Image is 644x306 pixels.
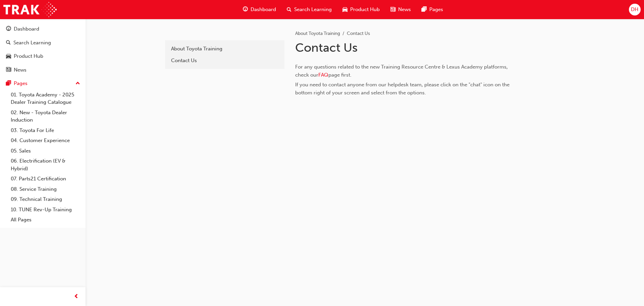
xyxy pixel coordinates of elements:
a: Search Learning [3,37,83,49]
span: pages-icon [422,5,427,14]
span: guage-icon [6,26,11,32]
a: 06. Electrification (EV & Hybrid) [8,156,83,174]
a: news-iconNews [385,3,416,16]
span: Search Learning [294,6,332,13]
a: All Pages [8,215,83,225]
a: 10. TUNE Rev-Up Training [8,205,83,215]
a: 09. Technical Training [8,194,83,205]
a: 03. Toyota For Life [8,125,83,136]
span: pages-icon [6,81,11,87]
button: Pages [3,77,83,90]
a: search-iconSearch Learning [281,3,337,16]
a: About Toyota Training [168,43,282,55]
span: Dashboard [251,6,276,13]
a: 07. Parts21 Certification [8,174,83,184]
span: News [398,6,411,13]
span: car-icon [342,5,347,14]
a: News [3,64,83,76]
iframe: Intercom live chat [621,283,637,299]
a: 01. Toyota Academy - 2025 Dealer Training Catalogue [8,90,83,107]
a: 08. Service Training [8,184,83,194]
span: page first. If you need to contact anyone from our helpdesk team, please click on the "chat" icon... [295,72,559,96]
button: DashboardSearch LearningProduct HubNews [3,21,83,77]
a: FAQ [318,72,328,78]
span: up-icon [75,79,80,88]
a: car-iconProduct Hub [337,3,385,16]
span: guage-icon [243,5,248,14]
div: Dashboard [14,25,39,33]
span: Pages [429,6,443,13]
a: 05. Sales [8,146,83,156]
a: Contact Us [168,55,282,67]
span: search-icon [6,40,11,46]
div: Contact Us [171,57,278,64]
span: car-icon [6,53,11,59]
span: prev-icon [74,293,79,301]
a: 04. Customer Experience [8,135,83,146]
a: Product Hub [3,50,83,62]
a: 02. New - Toyota Dealer Induction [8,107,83,125]
a: pages-iconPages [416,3,448,16]
span: news-icon [390,5,395,14]
div: News [14,66,26,74]
a: guage-iconDashboard [237,3,281,16]
span: news-icon [6,67,11,73]
button: DH [629,4,641,15]
a: About Toyota Training [295,31,340,36]
div: Search Learning [13,39,51,47]
div: Product Hub [14,52,43,60]
h1: Contact Us [295,40,515,55]
img: Trak [3,2,57,17]
span: Product Hub [350,6,380,13]
span: DH [631,6,638,13]
li: Contact Us [347,30,370,38]
a: Dashboard [3,23,83,35]
div: Pages [14,80,28,87]
div: About Toyota Training [171,45,278,53]
span: search-icon [287,5,291,14]
span: For any questions related to the new Training Resource Centre & Lexus Academy platforms, check our [295,64,509,78]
